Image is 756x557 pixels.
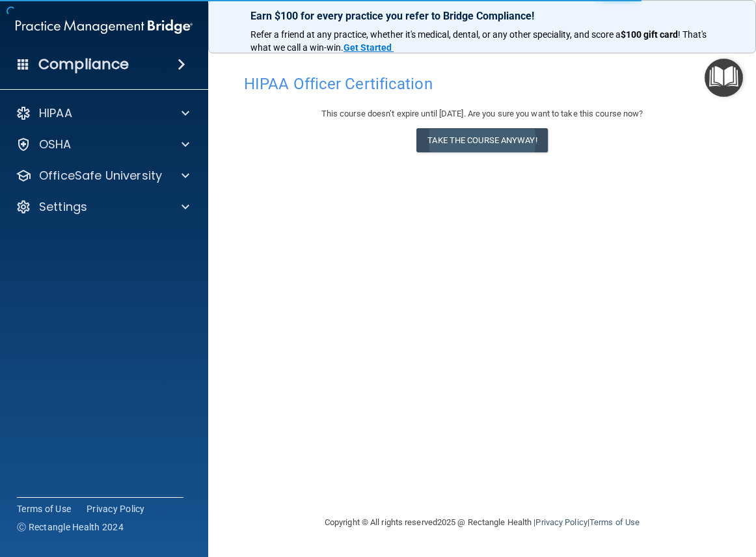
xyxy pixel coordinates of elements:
div: Copyright © All rights reserved 2025 @ Rectangle Health | | [245,502,720,543]
span: Ⓒ Rectangle Health 2024 [17,521,124,534]
a: OfficeSafe University [16,168,189,183]
a: HIPAA [16,105,189,121]
strong: $100 gift card [621,29,678,40]
p: Settings [39,199,87,215]
strong: Get Started [344,42,392,53]
a: Privacy Policy [87,502,145,515]
p: Earn $100 for every practice you refer to Bridge Compliance! [250,10,714,22]
a: Settings [16,199,189,215]
button: Open Resource Center [705,59,743,97]
h4: HIPAA Officer Certification [244,75,720,92]
p: OSHA [39,137,72,152]
a: Get Started [344,42,394,53]
span: ! That's what we call a win-win. [250,29,709,53]
img: PMB logo [16,14,193,40]
span: Refer a friend at any practice, whether it's medical, dental, or any other speciality, and score a [250,29,621,40]
div: This course doesn’t expire until [DATE]. Are you sure you want to take this course now? [244,106,720,122]
a: Terms of Use [589,517,640,527]
button: Take the course anyway! [416,128,547,152]
a: Terms of Use [17,502,71,515]
a: OSHA [16,137,189,152]
p: OfficeSafe University [39,168,162,183]
h4: Compliance [38,55,129,74]
p: HIPAA [39,105,72,121]
a: Privacy Policy [535,517,587,527]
